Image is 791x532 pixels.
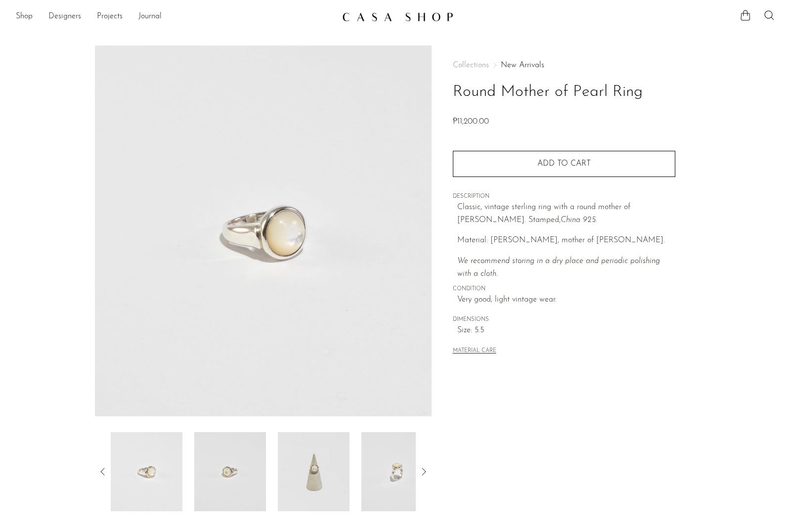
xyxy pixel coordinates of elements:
i: We recommend storing in a dry place and periodic polishing with a cloth. [457,257,660,278]
img: Round Mother of Pearl Ring [95,45,432,416]
ul: NEW HEADER MENU [16,8,334,25]
em: China 925. [561,216,597,224]
a: Designers [48,10,81,23]
a: Projects [97,10,123,23]
a: Journal [138,10,162,23]
nav: Desktop navigation [16,8,334,25]
span: Size: 5.5 [457,324,675,337]
button: Add to cart [453,151,675,177]
button: MATERIAL CARE [453,348,496,355]
p: Classic, vintage sterling ring with a round mother of [PERSON_NAME]. Stamped, [457,201,675,226]
img: Round Mother of Pearl Ring [111,432,182,511]
span: DESCRIPTION [453,192,675,201]
span: Collections [453,61,489,69]
img: Round Mother of Pearl Ring [278,432,350,511]
h1: Round Mother of Pearl Ring [453,80,675,105]
span: DIMENSIONS [453,315,675,324]
p: Material: [PERSON_NAME], mother of [PERSON_NAME]. [457,234,675,247]
span: Very good; light vintage wear. [457,294,675,307]
span: Add to cart [537,160,591,168]
a: Shop [16,10,33,23]
span: ₱11,200.00 [453,118,489,126]
img: Round Mother of Pearl Ring [194,432,266,511]
span: CONDITION [453,285,675,294]
img: Round Mother of Pearl Ring [361,432,433,511]
a: New Arrivals [501,61,544,69]
nav: Breadcrumbs [453,61,675,69]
